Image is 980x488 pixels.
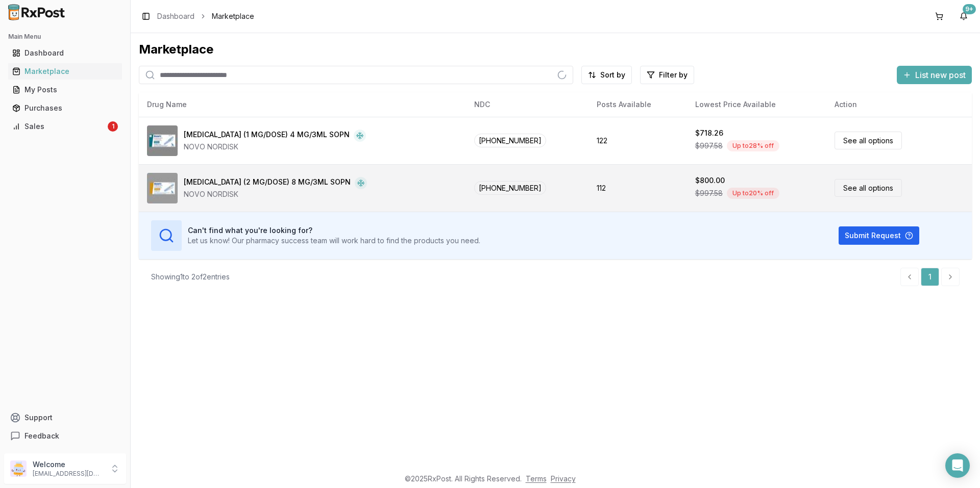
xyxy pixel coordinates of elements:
th: Lowest Price Available [687,92,826,117]
button: Support [4,408,126,427]
img: Ozempic (2 MG/DOSE) 8 MG/3ML SOPN [147,173,178,203]
td: 112 [589,164,687,212]
p: [EMAIL_ADDRESS][DOMAIN_NAME] [33,470,104,478]
img: Ozempic (1 MG/DOSE) 4 MG/3ML SOPN [147,125,178,156]
button: 9+ [955,8,972,24]
a: Dashboard [8,44,122,62]
button: Sort by [581,66,632,84]
h3: Can't find what you're looking for? [188,225,480,236]
button: List new post [897,66,972,84]
a: Sales1 [8,117,122,136]
nav: breadcrumb [157,11,254,21]
a: See all options [835,179,902,197]
div: 9+ [963,4,976,14]
div: NOVO NORDISK [184,189,367,199]
span: Feedback [24,431,59,441]
a: See all options [835,132,902,149]
h2: Main Menu [8,33,122,41]
button: Dashboard [4,45,126,61]
span: $997.58 [695,141,723,151]
span: $997.58 [695,188,723,198]
div: Up to 20 % off [727,188,779,199]
div: $718.26 [695,128,723,138]
div: Dashboard [12,48,118,58]
div: Showing 1 to 2 of 2 entries [151,272,230,282]
button: Submit Request [839,226,919,245]
p: Let us know! Our pharmacy success team will work hard to find the products you need. [188,236,480,246]
span: Marketplace [212,11,254,21]
td: 122 [589,117,687,164]
th: Posts Available [589,92,687,117]
a: Dashboard [157,11,194,21]
a: 1 [921,268,939,286]
div: Sales [12,121,106,132]
div: Marketplace [12,66,118,76]
img: User avatar [10,460,27,477]
a: Marketplace [8,62,122,81]
button: Purchases [4,100,126,116]
th: NDC [466,92,589,117]
button: Feedback [4,427,126,445]
div: NOVO NORDISK [184,142,366,152]
a: My Posts [8,81,122,99]
div: Purchases [12,103,118,113]
div: Open Intercom Messenger [945,453,970,478]
button: Filter by [640,66,694,84]
a: Terms [526,474,547,483]
button: Marketplace [4,63,126,80]
span: [PHONE_NUMBER] [474,181,546,195]
img: RxPost Logo [4,4,69,20]
span: Filter by [659,70,688,80]
div: $800.00 [695,175,725,186]
div: Marketplace [139,41,972,58]
a: Purchases [8,99,122,117]
span: List new post [915,69,966,81]
div: Up to 28 % off [727,140,779,151]
button: My Posts [4,82,126,98]
span: [PHONE_NUMBER] [474,134,546,147]
div: My Posts [12,85,118,95]
nav: pagination [900,268,960,286]
a: Privacy [551,474,576,483]
div: [MEDICAL_DATA] (2 MG/DOSE) 8 MG/3ML SOPN [184,177,351,189]
th: Drug Name [139,92,466,117]
div: [MEDICAL_DATA] (1 MG/DOSE) 4 MG/3ML SOPN [184,130,350,142]
a: List new post [897,71,972,81]
p: Welcome [33,459,104,470]
span: Sort by [600,70,625,80]
div: 1 [108,121,118,132]
button: Sales1 [4,118,126,135]
th: Action [826,92,972,117]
